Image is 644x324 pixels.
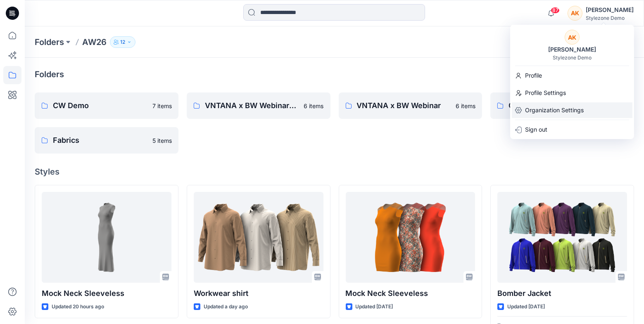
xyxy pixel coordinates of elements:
[35,167,634,177] h4: Styles
[205,100,299,111] p: VNTANA x BW Webinar_CW
[35,36,64,48] a: Folders
[53,100,147,111] p: CW Demo
[553,54,592,61] div: Stylezone Demo
[510,102,634,118] a: Organization Settings
[551,7,560,14] span: 87
[456,102,475,110] p: 6 items
[525,85,566,101] p: Profile Settings
[525,122,547,137] p: Sign out
[490,92,634,119] a: Colorway Generator_Demo7 items
[42,192,171,283] a: Mock Neck Sleeveless
[356,303,393,311] p: Updated [DATE]
[346,192,475,283] a: Mock Neck Sleeveless
[543,45,601,54] div: [PERSON_NAME]
[507,303,545,311] p: Updated [DATE]
[509,100,603,111] p: Colorway Generator_Demo
[568,6,582,21] div: AK
[35,69,64,79] h4: Folders
[187,92,330,119] a: VNTANA x BW Webinar_CW6 items
[194,192,323,283] a: Workwear shirt
[497,192,627,283] a: Bomber Jacket
[35,127,178,154] a: Fabrics5 items
[565,30,580,45] div: AK
[53,135,147,146] p: Fabrics
[497,288,627,299] p: Bomber Jacket
[586,15,634,21] div: Stylezone Demo
[357,100,451,111] p: VNTANA x BW Webinar
[152,136,172,145] p: 5 items
[304,102,324,110] p: 6 items
[42,288,171,299] p: Mock Neck Sleeveless
[525,68,542,83] p: Profile
[35,92,178,119] a: CW Demo7 items
[152,102,172,110] p: 7 items
[510,68,634,83] a: Profile
[82,36,107,48] p: AW26
[346,288,475,299] p: Mock Neck Sleeveless
[586,5,634,15] div: [PERSON_NAME]
[120,38,125,47] p: 12
[204,303,248,311] p: Updated a day ago
[510,85,634,101] a: Profile Settings
[52,303,104,311] p: Updated 20 hours ago
[339,92,482,119] a: VNTANA x BW Webinar6 items
[110,36,135,48] button: 12
[525,102,584,118] p: Organization Settings
[194,288,323,299] p: Workwear shirt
